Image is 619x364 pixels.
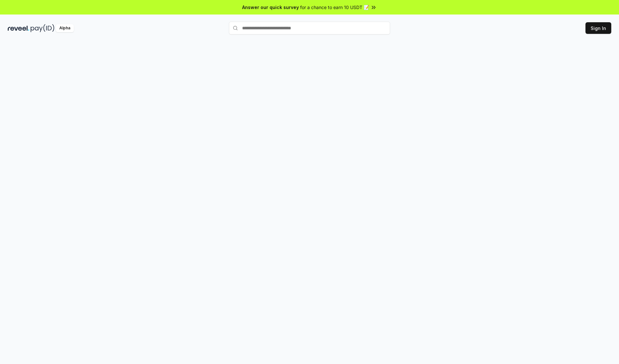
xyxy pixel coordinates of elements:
div: Alpha [56,24,74,32]
span: Answer our quick survey [242,4,299,11]
button: Sign In [585,22,611,34]
span: for a chance to earn 10 USDT 📝 [300,4,369,11]
img: pay_id [31,24,54,32]
img: reveel_dark [8,24,29,32]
